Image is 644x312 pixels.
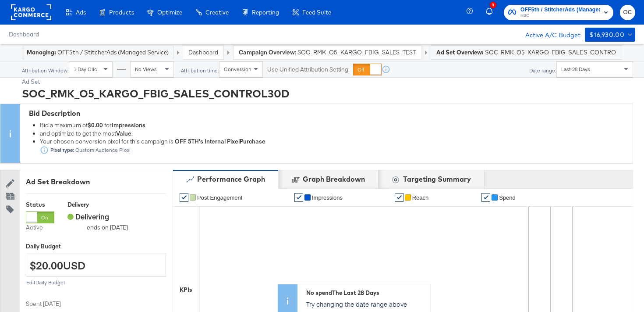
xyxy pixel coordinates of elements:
[76,9,86,16] span: Ads
[520,5,600,14] span: OFF5th / StitcherAds (Managed Service)
[26,300,92,308] span: Spent [DATE]
[297,48,416,57] span: SOC_RMK_O5_KARGO_FBIG_SALES_CONTROL30D
[403,174,471,184] div: Targeting Summary
[205,9,229,16] span: Creative
[481,193,490,202] a: ✔
[436,49,484,56] strong: Ad Set Overview:
[412,194,429,201] span: Reach
[22,86,633,101] div: SOC_RMK_O5_KARGO_FBIG_SALES_CONTROL30D
[499,194,516,201] span: Spend
[589,29,624,40] div: $16,930.00
[40,122,628,130] div: Bid a maximum of for
[294,193,303,202] a: ✔
[239,48,416,56] a: Campaign Overview: SOC_RMK_O5_KARGO_FBIG_SALES_TEST
[157,9,182,16] span: Optimize
[67,212,109,221] span: Delivering
[306,289,426,297] div: No spend The Last 28 Days
[252,9,279,16] span: Reporting
[224,66,251,72] span: Conversion
[87,223,128,231] sub: ends on [DATE]
[175,138,265,146] strong: OFF 5TH's Internal Pixel Purchase
[620,5,635,20] button: OC
[27,49,56,56] strong: Managing:
[135,66,157,72] span: No Views
[116,129,131,137] strong: Value
[74,66,102,72] span: 1 Day Clicks
[485,4,499,21] button: 3
[197,194,242,201] span: Post Engagement
[49,147,131,153] div: Custom Audience Pixel
[504,5,613,20] button: OFF5th / StitcherAds (Managed Service)HBC
[50,147,74,153] strong: Pixel type:
[520,12,600,19] span: HBC
[306,300,426,308] p: Try changing the date range above
[303,174,365,184] div: Graph Breakdown
[21,68,69,74] div: Attribution Window:
[239,48,296,56] strong: Campaign Overview:
[112,122,145,129] strong: Impressions
[67,201,128,209] div: Delivery
[27,48,169,57] div: OFF5th / StitcherAds (Managed Service)
[188,48,218,56] a: Dashboard
[585,28,635,42] button: $16,930.00
[26,177,166,187] div: Ad Set Breakdown
[529,68,556,74] div: Date range:
[26,201,54,209] div: Status
[395,193,403,202] a: ✔
[40,129,133,137] span: and optimize to get the most .
[312,194,343,201] span: Impressions
[516,28,580,41] div: Active A/C Budget
[109,9,134,16] span: Products
[180,68,219,74] div: Attribution time:
[302,9,331,16] span: Feed Suite
[26,280,166,286] div: Edit Daily Budget
[29,108,628,118] div: Bid Description
[197,174,265,184] div: Performance Graph
[26,242,166,251] label: Daily Budget
[26,223,54,232] label: Active
[267,65,350,74] label: Use Unified Attribution Setting:
[88,122,103,129] strong: $0.00
[623,7,632,18] span: OC
[485,48,616,57] span: SOC_RMK_O5_KARGO_FBIG_SALES_CONTROL30D
[9,31,39,38] a: Dashboard
[40,138,628,155] div: Your chosen conversion pixel for this campaign is
[561,66,590,72] span: Last 28 Days
[490,2,496,8] div: 3
[180,193,188,202] a: ✔
[22,78,633,86] div: Ad Set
